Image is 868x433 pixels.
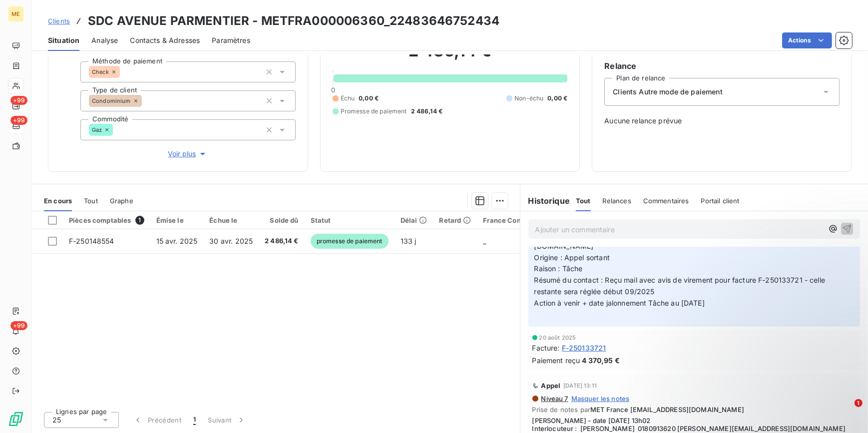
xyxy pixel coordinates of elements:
span: Relances [603,197,631,205]
span: MET France [EMAIL_ADDRESS][DOMAIN_NAME] [590,406,744,414]
span: Tout [576,197,591,205]
button: Suivant [202,410,252,431]
h6: Relance [604,60,840,72]
span: Contacts & Adresses [130,35,200,45]
span: Voir plus [168,149,208,159]
span: Paiement reçu [532,355,580,366]
span: Niveau 7 [540,395,568,403]
input: Ajouter une valeur [113,125,121,134]
span: F-250148554 [69,237,114,245]
span: 15 avr. 2025 [156,237,198,245]
span: 25 [52,415,61,425]
span: Appel [541,382,561,390]
span: Aucune relance prévue [604,116,840,126]
span: 133 j [401,237,417,245]
span: Échu [341,94,355,103]
span: Action à venir + date jalonnement Tâche au [DATE] [534,299,705,307]
button: Précédent [127,410,187,431]
span: Résumé du contact : Reçu mail avec avis de virement pour facture F-250133721 - celle restante ser... [534,276,828,296]
div: France Contentieux - cloture [483,216,578,224]
span: 4 370,95 € [582,355,620,366]
span: 0,00 € [359,94,379,103]
button: Actions [782,32,832,48]
div: Statut [311,216,389,224]
span: 2 486,14 € [411,107,443,116]
span: Promesse de paiement [341,107,407,116]
span: Paramètres [212,35,250,45]
span: Interlocuteur : [PERSON_NAME] 0180913620 [PERSON_NAME][EMAIL_ADDRESS][DOMAIN_NAME] [534,230,814,250]
input: Ajouter une valeur [120,67,128,76]
span: Situation [48,35,79,45]
span: Tout [84,197,98,205]
span: [DATE] 13:11 [563,383,597,389]
div: Retard [439,216,471,224]
span: Clients [48,17,70,25]
span: Graphe [110,197,133,205]
a: +99 [8,98,23,114]
h2: 2 486,14 € [333,41,568,71]
button: 1 [187,410,202,431]
span: +99 [10,96,27,105]
span: Analyse [91,35,118,45]
span: F-250133721 [562,343,606,353]
input: Ajouter une valeur [142,96,150,105]
iframe: Intercom live chat [834,399,858,423]
a: +99 [8,118,23,134]
a: Clients [48,16,70,26]
span: En cours [44,197,72,205]
span: 0,00 € [547,94,567,103]
img: Logo LeanPay [8,411,24,427]
span: 20 août 2025 [539,335,576,341]
span: Portail client [701,197,740,205]
span: Condominium [92,98,131,104]
span: Commentaires [643,197,689,205]
span: 30 avr. 2025 [209,237,253,245]
span: Clients Autre mode de paiement [613,87,723,97]
span: 1 [135,216,144,225]
span: Gaz [92,127,102,133]
div: Pièces comptables [69,216,144,225]
span: Origine : Appel sortant [534,253,610,262]
button: Voir plus [80,148,296,159]
div: Échue le [209,216,253,224]
span: Masquer les notes [571,395,630,403]
h3: SDC AVENUE PARMENTIER - METFRA000006360_22483646752434 [88,12,499,30]
span: Non-échu [514,94,543,103]
iframe: Intercom notifications message [668,336,868,406]
div: Délai [401,216,428,224]
span: Check [92,69,109,75]
span: Prise de notes par [532,406,857,414]
span: _ [483,237,486,245]
span: Raison : Tâche [534,264,583,273]
span: +99 [10,116,27,125]
span: promesse de paiement [311,234,389,249]
h6: Historique [520,195,570,207]
span: 1 [855,399,863,407]
div: Solde dû [265,216,299,224]
span: +99 [10,321,27,330]
span: 0 [331,86,335,94]
span: Facture : [532,343,560,353]
span: 1 [193,415,196,425]
span: 2 486,14 € [265,236,299,246]
div: ME [8,6,24,22]
div: Émise le [156,216,198,224]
